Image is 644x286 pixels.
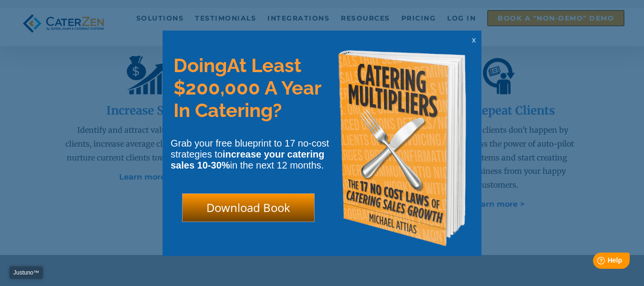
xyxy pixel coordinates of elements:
[10,266,43,279] a: Justuno™
[171,149,324,170] strong: increase your catering sales 10-30%
[182,193,315,222] div: Download Book
[559,249,634,275] iframe: Help widget launcher
[171,138,329,170] span: Grab your free blueprint to 17 no-cost strategies to in the next 12 months.
[174,54,227,76] span: Doing
[174,54,321,121] span: At Least $200,000 A Year In Catering?
[206,200,290,215] span: Download Book
[466,31,481,50] div: x
[472,35,476,44] span: x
